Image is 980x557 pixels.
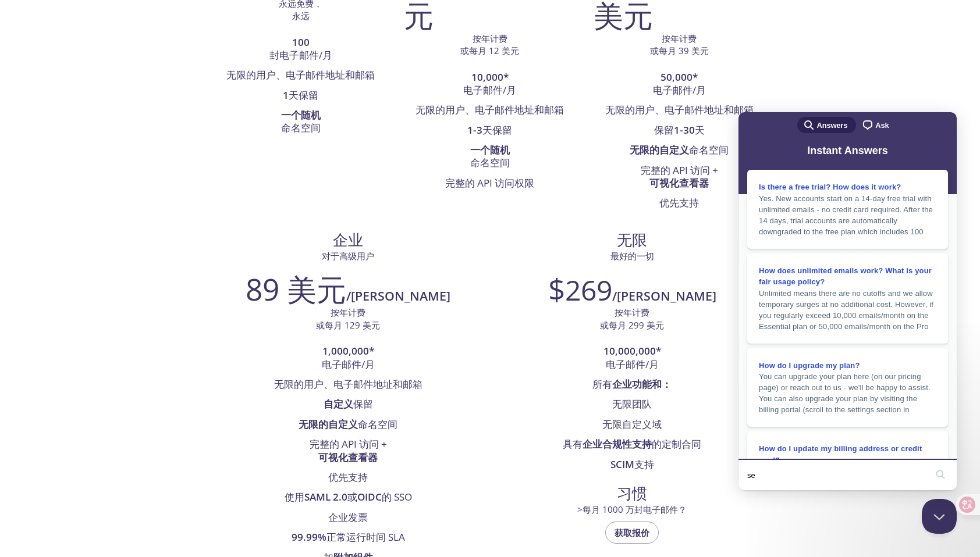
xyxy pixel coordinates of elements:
[404,121,576,141] li: 天保留
[215,488,481,508] li: 使用 或 的 SSO
[499,484,765,504] span: 习惯
[316,306,380,331] p: 按年计费 或每月 129 美元
[20,332,183,352] span: How do I update my billing address or credit card?
[603,344,661,358] strong: 10,000,000*
[499,435,765,455] li: 具有 的定制合同
[499,455,765,475] li: 支持
[610,458,634,471] strong: SCIM
[404,174,576,194] li: 完整的 API 访问权限
[215,33,386,66] li: 封电子邮件/月
[299,417,358,431] strong: 无限的自定义
[630,143,689,156] strong: 无限的自定义
[404,68,576,101] li: 电子邮件/月
[565,271,612,309] span: 269
[605,522,659,544] button: 获取报价
[246,272,346,306] h2: 89 美元
[650,33,709,58] p: 按年计费 或每月 39 美元
[594,141,765,160] li: 命名空间
[467,123,482,137] strong: 1-3
[499,375,765,395] li: 所有
[617,230,647,250] span: 无限
[460,33,519,58] p: 按年计费 或每月 12 美元
[215,415,481,435] li: 命名空间
[594,161,765,194] li: 完整的 API 访问 +
[215,342,481,375] li: 电子邮件/月
[594,121,765,141] li: 保留 天
[215,468,481,488] li: 优先支持
[215,230,481,250] span: 企业
[738,112,957,490] iframe: Help Scout Beacon - Live Chat, Contact Form, and Knowledge Base
[318,451,378,464] strong: 可视化查看器
[661,70,698,84] strong: 50,000*
[215,508,481,528] li: 企业发票
[215,66,386,85] li: 无限的用户、电子邮件地址和邮箱
[583,437,652,451] strong: 企业合规性支持
[9,319,210,409] a: How do I update my billing address or credit card?
[674,123,695,137] strong: 1-30
[292,530,326,544] strong: 99.99%
[324,397,353,410] strong: 自定义
[612,377,672,391] strong: 企业功能和：
[499,415,765,435] li: 无限自定义域
[499,342,765,375] li: 电子邮件/月
[471,70,509,84] strong: 10,000*
[594,194,765,213] li: 优先支持
[215,395,481,415] li: 保留
[922,499,957,534] iframe: Help Scout Beacon - Close
[470,143,510,156] strong: 一个随机
[594,68,765,101] li: 电子邮件/月
[292,35,310,49] strong: 100
[215,375,481,395] li: 无限的用户、电子邮件地址和邮箱
[215,86,386,106] li: 天保留
[548,272,612,306] h2: $
[610,250,654,262] span: 最好的一切
[649,176,709,190] strong: 可视化查看器
[357,490,382,504] strong: OIDC
[346,286,450,306] h6: /[PERSON_NAME]
[577,504,687,515] span: >每月 1000 万封电子邮件？
[615,525,649,540] span: 获取报价
[404,101,576,120] li: 无限的用户、电子邮件地址和邮箱
[322,250,374,262] span: 对于高级用户
[283,88,289,102] strong: 1
[215,106,386,139] li: 命名空间
[600,306,664,331] p: 按年计费 或每月 299 美元
[304,490,347,504] strong: SAML 2.0
[594,101,765,120] li: 无限的用户、电子邮件地址和邮箱
[281,108,321,122] strong: 一个随机
[612,286,716,306] h6: /[PERSON_NAME]
[499,395,765,415] li: 无限团队
[322,344,374,358] strong: 1,000,000*
[215,435,481,468] li: 完整的 API 访问 +
[404,141,576,174] li: 命名空间
[215,528,481,548] li: 正常运行时间 SLA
